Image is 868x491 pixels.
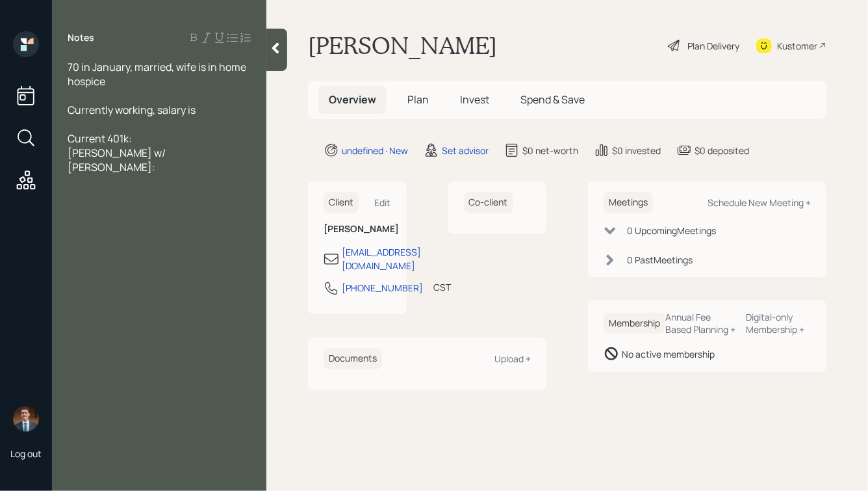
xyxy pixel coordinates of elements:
[342,144,408,157] div: undefined · New
[13,406,39,432] img: hunter_neumayer.jpg
[407,92,429,107] span: Plan
[342,245,421,272] div: [EMAIL_ADDRESS][DOMAIN_NAME]
[665,311,736,336] div: Annual Fee Based Planning +
[375,196,391,209] div: Edit
[777,39,817,53] div: Kustomer
[494,352,531,365] div: Upload +
[329,92,376,107] span: Overview
[460,92,489,107] span: Invest
[324,192,359,213] h6: Client
[442,144,489,157] div: Set advisor
[687,39,739,53] div: Plan Delivery
[604,313,665,334] h6: Membership
[622,347,715,361] div: No active membership
[520,92,585,107] span: Spend & Save
[324,224,391,235] h6: [PERSON_NAME]
[433,280,451,294] div: CST
[68,103,196,117] span: Currently working, salary is
[68,31,94,44] label: Notes
[10,447,42,460] div: Log out
[68,60,248,88] span: 70 in January, married, wife is in home hospice
[68,131,132,146] span: Current 401k:
[747,311,811,336] div: Digital-only Membership +
[522,144,578,157] div: $0 net-worth
[68,146,168,174] span: [PERSON_NAME] w/ [PERSON_NAME]:
[324,348,382,369] h6: Documents
[464,192,513,213] h6: Co-client
[612,144,661,157] div: $0 invested
[604,192,653,213] h6: Meetings
[627,224,716,237] div: 0 Upcoming Meeting s
[342,281,423,295] div: [PHONE_NUMBER]
[308,31,497,60] h1: [PERSON_NAME]
[695,144,749,157] div: $0 deposited
[627,253,693,267] div: 0 Past Meeting s
[708,196,811,209] div: Schedule New Meeting +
